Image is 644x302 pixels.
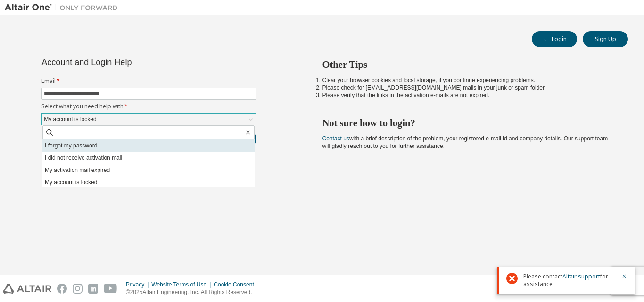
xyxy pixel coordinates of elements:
label: Select what you need help with [41,103,256,110]
a: Altair support [562,272,600,280]
img: altair_logo.svg [3,284,51,294]
li: I forgot my password [42,139,255,152]
div: My account is locked [42,114,256,125]
button: Sign Up [583,31,628,47]
span: Please contact for assistance. [523,273,616,288]
div: Account and Login Help [41,58,214,66]
img: youtube.svg [104,284,117,294]
button: Login [532,31,577,47]
a: Contact us [322,135,349,142]
div: Cookie Consent [214,281,259,288]
img: Altair One [5,3,123,12]
img: facebook.svg [57,284,67,294]
img: instagram.svg [73,284,83,294]
div: Website Terms of Use [151,281,214,288]
li: Clear your browser cookies and local storage, if you continue experiencing problems. [322,76,611,84]
img: linkedin.svg [88,284,98,294]
li: Please verify that the links in the activation e-mails are not expired. [322,91,611,99]
li: Please check for [EMAIL_ADDRESS][DOMAIN_NAME] mails in your junk or spam folder. [322,84,611,91]
p: © 2025 Altair Engineering, Inc. All Rights Reserved. [126,288,260,296]
label: Email [41,77,256,85]
h2: Not sure how to login? [322,117,611,129]
h2: Other Tips [322,58,611,71]
div: My account is locked [42,114,98,124]
span: with a brief description of the problem, your registered e-mail id and company details. Our suppo... [322,135,608,149]
div: Privacy [126,281,151,288]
